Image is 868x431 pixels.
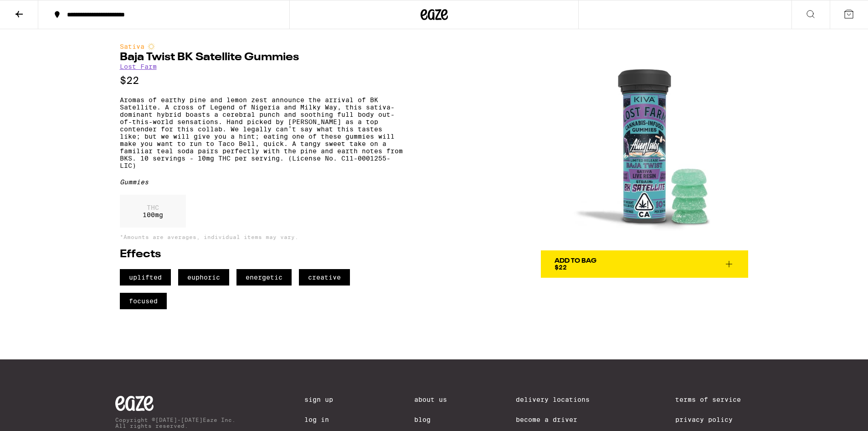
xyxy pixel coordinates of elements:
h2: Effects [120,249,403,260]
img: sativaColor.svg [148,43,155,50]
h1: Baja Twist BK Satellite Gummies [120,52,403,63]
a: Blog [414,416,447,423]
a: Lost Farm [120,63,157,70]
div: Add To Bag [555,258,596,264]
span: $22 [555,264,567,271]
button: Add To Bag$22 [541,250,748,278]
span: creative [299,269,350,286]
a: Log In [304,416,345,423]
p: Copyright © [DATE]-[DATE] Eaze Inc. All rights reserved. [115,417,236,429]
a: Sign Up [304,396,345,403]
div: 100 mg [120,195,186,228]
a: Privacy Policy [675,416,753,423]
p: *Amounts are averages, individual items may vary. [120,234,403,240]
a: About Us [414,396,447,403]
div: Gummies [120,178,403,186]
div: Sativa [120,43,403,50]
span: euphoric [178,269,229,286]
p: Aromas of earthy pine and lemon zest announce the arrival of BK Satellite. A cross of Legend of N... [120,96,403,169]
img: Lost Farm - Baja Twist BK Satellite Gummies [541,43,748,250]
p: $22 [120,75,403,86]
span: focused [120,293,167,309]
p: THC [143,204,163,211]
a: Become a Driver [516,416,606,423]
a: Delivery Locations [516,396,606,403]
span: uplifted [120,269,171,286]
a: Terms of Service [675,396,753,403]
span: energetic [236,269,292,286]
